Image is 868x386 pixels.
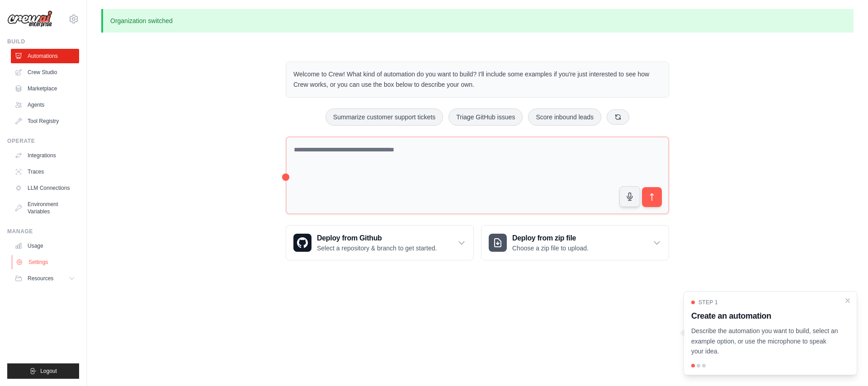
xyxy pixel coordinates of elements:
button: Resources [11,271,79,286]
img: Logo [7,10,52,28]
p: Organization switched [101,9,854,33]
span: Logout [40,367,57,375]
p: Describe the automation you want to build, select an example option, or use the microphone to spe... [691,326,839,357]
a: Automations [11,49,79,63]
div: Operate [7,137,79,145]
div: Manage [7,228,79,235]
button: Close walkthrough [844,297,851,304]
button: Summarize customer support tickets [325,108,443,126]
a: Environment Variables [11,197,79,219]
h3: Create an automation [691,310,839,322]
a: Agents [11,98,79,112]
p: Welcome to Crew! What kind of automation do you want to build? I'll include some examples if you'... [293,69,661,90]
button: Logout [7,363,79,379]
h3: Deploy from zip file [512,233,589,244]
a: Tool Registry [11,114,79,128]
span: Resources [28,275,53,282]
button: Triage GitHub issues [448,108,523,126]
a: Marketplace [11,81,79,96]
a: Settings [12,255,80,269]
span: Step 1 [698,299,718,306]
p: Choose a zip file to upload. [512,244,589,253]
a: Usage [11,239,79,253]
a: Integrations [11,148,79,163]
h3: Deploy from Github [317,233,437,244]
a: Crew Studio [11,65,79,80]
p: Select a repository & branch to get started. [317,244,437,253]
iframe: Chat Widget [823,343,868,386]
a: LLM Connections [11,181,79,195]
button: Score inbound leads [528,108,601,126]
a: Traces [11,165,79,179]
div: Build [7,38,79,45]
